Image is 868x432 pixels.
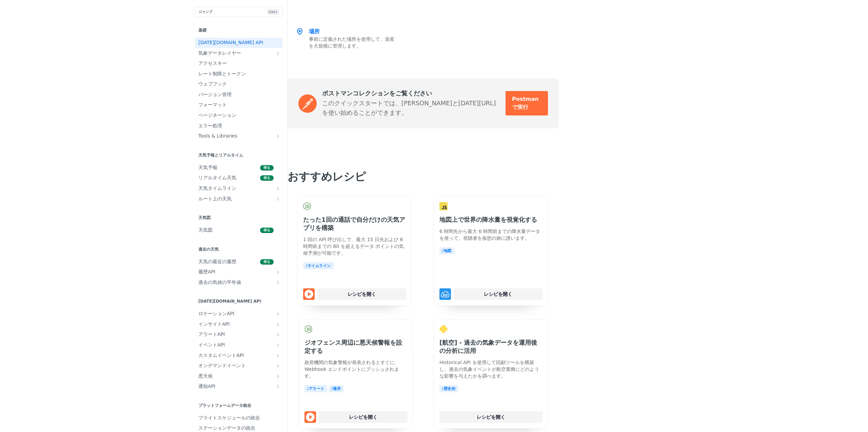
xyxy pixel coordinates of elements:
[275,196,281,202] button: ルート上の天気のサブページを表示
[263,166,270,169] font: 得る
[263,176,270,180] font: 得る
[275,280,281,285] button: 過去の気候の標準値のサブページを表示
[198,123,222,128] font: エラー処理
[275,186,281,191] button: 天気タイムラインのサブページを表示
[198,215,211,220] font: 天気図
[275,332,281,337] button: アラートAPIのサブページを表示
[198,50,241,56] font: 気象データレイヤー
[288,13,405,64] a: 場所 場所 事前に定義された場所を使用して、資産を大規模に管理します。
[198,321,230,327] font: インサイトAPI
[298,93,317,113] img: 郵便配達員のロゴ
[348,291,376,297] font: レシピを開く
[198,185,236,191] font: 天気タイムライン
[198,363,246,368] font: オンデマンドイベント
[306,264,331,268] font: /タイムライン
[195,225,282,235] a: 天気図得る
[275,374,281,379] button: 悪天候イベントのサブページを表示
[198,71,246,76] font: レート制限とトークン
[198,331,225,337] font: アラートAPI
[198,415,260,420] font: フライトスケジュールの統合
[195,79,282,89] a: ウェブフック
[442,386,455,391] font: /歴史的
[275,322,281,327] button: Insights API のサブページを表示
[439,229,540,241] font: 6 時間先から最大 6 時間前までの降水量データを使って、視聴者を仮想の旅に誘います。
[198,342,225,347] font: イベントAPI
[322,100,496,116] font: このクイックスタートでは、[PERSON_NAME]と[DATE][URL]を使い始めることができます。
[439,360,539,379] font: Historical API を使用して回顧ツールを構築し、過去の気象イベントが航空業務にどのような影響を与えたかを調べます。
[319,411,408,423] a: レシピを開く
[275,51,281,56] button: 気象データレイヤーのサブページを表示
[442,249,452,253] font: /地図
[195,194,282,204] a: ルート上の天気ルート上の天気のサブページを表示
[195,257,282,267] a: 天気の最近の履歴得る
[195,121,282,131] a: エラー処理
[198,102,227,107] font: フォーマット
[195,38,282,48] a: [DATE][DOMAIN_NAME] API
[198,133,274,140] span: Tools & Libraries
[198,40,263,45] font: [DATE][DOMAIN_NAME] API
[195,183,282,194] a: 天気タイムライン天気タイムラインのサブページを表示
[198,92,232,97] font: バージョン管理
[275,363,281,368] button: オンデマンドイベントのサブページを表示
[195,100,282,110] a: フォーマット
[307,386,324,391] font: /アラート
[195,163,282,173] a: 天気予報得る
[275,342,281,348] button: イベント API のサブページを表示
[317,288,406,300] a: レシピを開く
[477,414,505,420] font: レシピを開く
[506,91,548,115] a: Postmanで実行
[198,60,227,66] font: アクセスキー
[198,227,213,233] font: 天気図
[275,353,281,358] button: カスタムイベントAPIのサブページを表示
[512,96,539,110] font: Postmanで実行
[198,247,219,252] font: 過去の天気
[198,403,251,408] font: プラットフォームデータ統合
[263,228,270,232] font: 得る
[198,175,236,180] font: リアルタイム天気
[198,81,227,87] font: ウェブフック
[303,262,334,269] a: /タイムライン
[303,216,405,231] font: たった1回の通話で自分だけの天気アプリを構築
[195,381,282,392] a: 通知API通知APIのサブページを表示
[304,385,327,392] a: /アラート
[484,291,512,297] font: レシピを開く
[304,339,402,354] font: ジオフェンス周辺に悪天候警報を設定する
[349,414,377,420] font: レシピを開く
[322,90,432,97] font: ポストマンコレクションをご覧ください
[439,411,542,423] a: レシピを開く
[198,269,215,274] font: 履歴API
[195,319,282,329] a: インサイトAPIInsights API のサブページを表示
[198,280,241,285] font: 過去の気候の平年値
[269,10,277,14] font: Ctrl-/
[195,361,282,371] a: オンデマンドイベントオンデマンドイベントのサブページを表示
[195,371,282,381] a: 悪天候悪天候イベントのサブページを表示
[195,309,282,319] a: ロケーションAPILocations API のサブページを表示
[198,153,243,158] font: 天気予報とリアルタイム
[439,247,454,254] a: /地図
[195,277,282,288] a: 過去の気候の平年値過去の気候の標準値のサブページを表示
[275,133,281,139] button: Show subpages for Tools & Libraries
[198,425,255,431] font: ステーションデータの統合
[263,260,270,264] font: 得る
[195,69,282,79] a: レート制限とトークン
[198,112,236,118] font: ページネーション
[195,350,282,361] a: カスタムイベントAPIカスタムイベントAPIのサブページを表示
[198,165,217,170] font: 天気予報
[198,259,236,264] font: 天気の最近の履歴
[296,28,304,36] img: 場所
[304,360,399,379] font: 政府機関の気象警報が発表されるとすぐに、Webhook エンドポイントにプッシュされます。
[195,7,282,17] button: ジャンプCtrl-/
[454,288,542,300] a: レシピを開く
[198,299,261,304] font: [DATE][DOMAIN_NAME] API
[332,386,341,391] font: /場所
[195,58,282,69] a: アクセスキー
[198,28,206,33] font: 基礎
[195,173,282,183] a: リアルタイム天気得る
[288,170,366,183] font: おすすめレシピ
[199,10,212,14] font: ジャンプ
[439,385,458,392] a: /歴史的
[195,267,282,277] a: 履歴APIHistorical APIのサブページを表示
[198,196,232,201] font: ルート上の天気
[439,339,537,354] font: [航空] - 過去の気象データを運用後の分析に活用
[195,48,282,58] a: 気象データレイヤー気象データレイヤーのサブページを表示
